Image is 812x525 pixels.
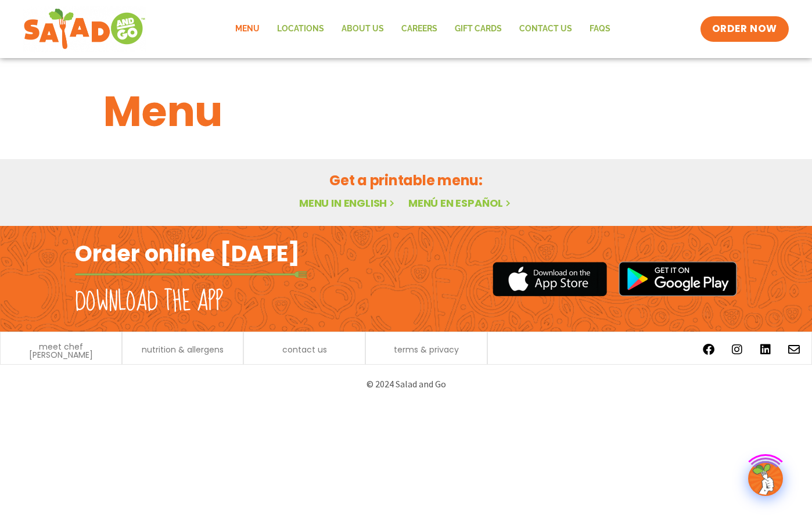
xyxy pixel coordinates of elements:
a: contact us [282,346,327,354]
h2: Get a printable menu: [103,170,709,190]
a: ORDER NOW [700,16,789,42]
img: google_play [619,261,737,296]
img: appstore [493,260,607,298]
nav: Menu [227,16,619,42]
a: meet chef [PERSON_NAME] [6,343,116,359]
h1: Menu [103,80,709,143]
a: nutrition & allergens [142,346,224,354]
a: About Us [333,16,393,42]
a: Careers [393,16,446,42]
span: ORDER NOW [712,22,777,36]
a: Menú en español [408,196,513,210]
a: FAQs [581,16,619,42]
img: new-SAG-logo-768×292 [23,6,146,52]
img: fork [75,271,307,278]
h2: Download the app [75,286,223,318]
a: Contact Us [511,16,581,42]
a: GIFT CARDS [446,16,511,42]
a: terms & privacy [394,346,459,354]
p: © 2024 Salad and Go [81,376,731,392]
a: Locations [268,16,333,42]
a: Menu in English [299,196,397,210]
a: Menu [227,16,268,42]
h2: Order online [DATE] [75,239,300,268]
